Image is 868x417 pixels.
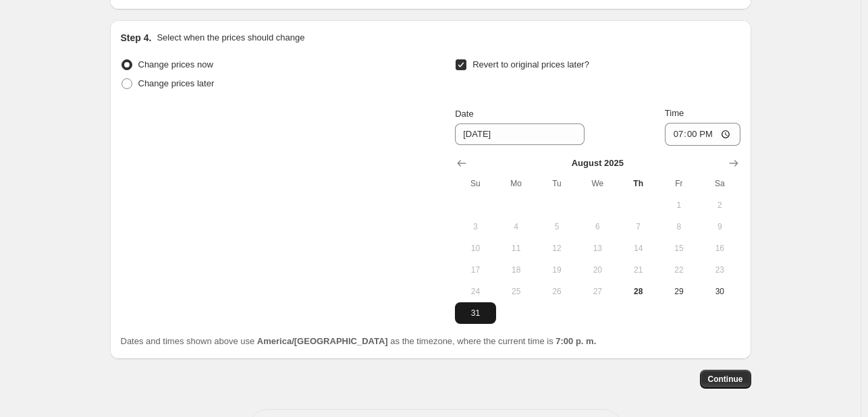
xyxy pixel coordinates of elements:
span: 1 [664,200,694,211]
button: Monday August 11 2025 [496,238,537,259]
span: 26 [542,286,572,297]
p: Select when the prices should change [157,31,304,45]
button: Friday August 29 2025 [659,281,699,302]
button: Saturday August 9 2025 [699,216,740,238]
button: Friday August 1 2025 [659,194,699,216]
button: Friday August 15 2025 [659,238,699,259]
span: 7 [623,221,653,232]
span: Fr [664,178,694,189]
span: 23 [705,265,734,275]
span: 28 [623,286,653,297]
th: Tuesday [537,173,577,194]
span: 17 [460,265,490,275]
button: Sunday August 17 2025 [455,259,495,281]
button: Monday August 18 2025 [496,259,537,281]
button: Thursday August 21 2025 [618,259,658,281]
span: 13 [582,243,612,254]
span: 9 [705,221,734,232]
span: 5 [542,221,572,232]
th: Sunday [455,173,495,194]
span: Continue [708,374,743,385]
span: 4 [501,221,531,232]
button: Sunday August 3 2025 [455,216,495,238]
span: Change prices later [138,78,215,88]
span: 27 [582,286,612,297]
span: 6 [582,221,612,232]
button: Saturday August 30 2025 [699,281,740,302]
span: Change prices now [138,59,213,69]
button: Wednesday August 6 2025 [577,216,618,238]
span: 20 [582,265,612,275]
span: Dates and times shown above use as the timezone, where the current time is [121,336,597,346]
span: 25 [501,286,531,297]
span: Th [623,178,653,189]
span: Date [455,109,473,119]
span: We [582,178,612,189]
button: Sunday August 31 2025 [455,302,495,324]
button: Monday August 25 2025 [496,281,537,302]
button: Thursday August 7 2025 [618,216,658,238]
th: Saturday [699,173,740,194]
span: Revert to original prices later? [472,59,589,69]
button: Show previous month, July 2025 [452,154,471,173]
button: Continue [700,370,751,389]
button: Wednesday August 13 2025 [577,238,618,259]
span: Mo [501,178,531,189]
span: 24 [460,286,490,297]
button: Tuesday August 19 2025 [537,259,577,281]
span: 19 [542,265,572,275]
button: Monday August 4 2025 [496,216,537,238]
button: Sunday August 24 2025 [455,281,495,302]
button: Saturday August 16 2025 [699,238,740,259]
button: Show next month, September 2025 [724,154,743,173]
span: 30 [705,286,734,297]
button: Tuesday August 26 2025 [537,281,577,302]
span: 2 [705,200,734,211]
button: Tuesday August 5 2025 [537,216,577,238]
span: Su [460,178,490,189]
button: Wednesday August 20 2025 [577,259,618,281]
th: Thursday [618,173,658,194]
span: Time [665,108,684,118]
span: 22 [664,265,694,275]
span: 21 [623,265,653,275]
span: 29 [664,286,694,297]
th: Monday [496,173,537,194]
span: 3 [460,221,490,232]
b: America/[GEOGRAPHIC_DATA] [257,336,388,346]
button: Thursday August 14 2025 [618,238,658,259]
span: 31 [460,308,490,318]
th: Wednesday [577,173,618,194]
button: Saturday August 2 2025 [699,194,740,216]
span: 11 [501,243,531,254]
b: 7:00 p. m. [555,336,596,346]
span: 18 [501,265,531,275]
input: 12:00 [665,123,740,146]
button: Sunday August 10 2025 [455,238,495,259]
span: 16 [705,243,734,254]
span: Sa [705,178,734,189]
input: 8/28/2025 [455,123,585,145]
span: Tu [542,178,572,189]
button: Friday August 22 2025 [659,259,699,281]
button: Friday August 8 2025 [659,216,699,238]
button: Saturday August 23 2025 [699,259,740,281]
span: 8 [664,221,694,232]
span: 10 [460,243,490,254]
h2: Step 4. [121,31,152,45]
button: Today Thursday August 28 2025 [618,281,658,302]
span: 14 [623,243,653,254]
button: Wednesday August 27 2025 [577,281,618,302]
th: Friday [659,173,699,194]
span: 15 [664,243,694,254]
span: 12 [542,243,572,254]
button: Tuesday August 12 2025 [537,238,577,259]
